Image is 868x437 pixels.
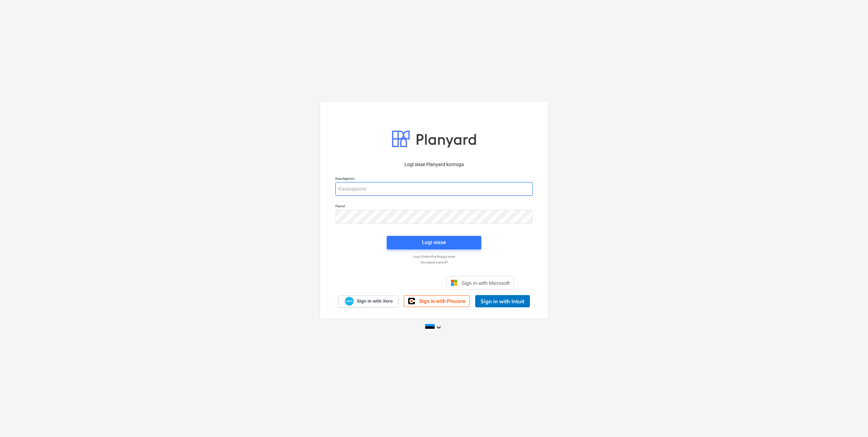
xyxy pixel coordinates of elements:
[335,204,533,210] p: Parool
[419,298,465,304] span: Sign in with Procore
[335,161,533,168] p: Logi sisse Planyard kontoga
[451,279,457,286] img: Microsoft logo
[332,254,536,259] a: Logi ühekordse lingiga sisse
[335,176,533,182] p: Kasutajanimi
[351,275,444,290] iframe: Sisselogimine Google'i nupu abil
[335,182,533,196] input: Kasutajanimi
[332,260,536,264] a: Unustasid parooli?
[357,298,393,304] span: Sign in with Xero
[462,280,510,286] span: Sign in with Microsoft
[345,297,354,306] img: Xero logo
[338,295,399,307] a: Sign in with Xero
[387,236,481,249] button: Logi sisse
[422,238,446,247] div: Logi sisse
[435,323,443,331] i: keyboard_arrow_down
[404,295,470,307] a: Sign in with Procore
